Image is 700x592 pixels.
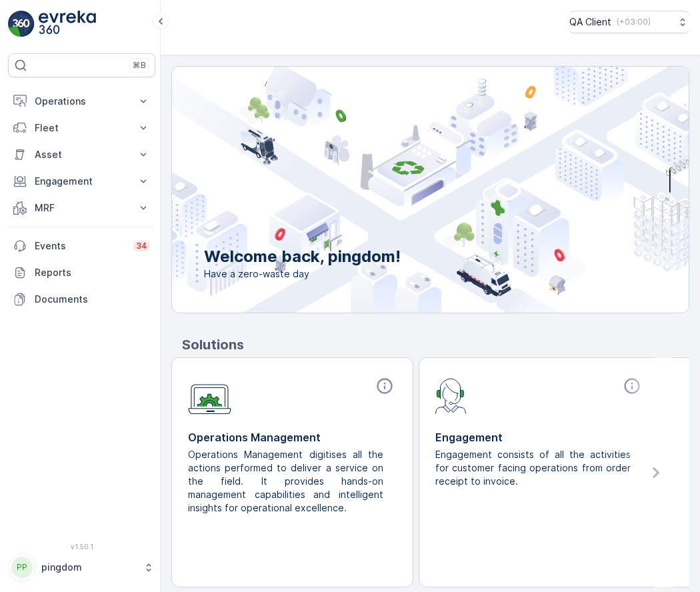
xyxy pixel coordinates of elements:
img: module-icon [188,377,231,415]
div: PP [11,557,33,578]
p: Operations Management digitises all the actions performed to deliver a service on the field. It p... [188,448,386,515]
p: ⌘B [133,60,146,71]
p: Operations [35,95,129,108]
p: Engagement consists of all the activities for customer facing operations from order receipt to in... [435,448,633,488]
button: MRF [8,195,155,221]
p: Operations Management [188,429,397,445]
p: 34 [136,241,147,251]
img: logo_light-DOdMpM7g.png [39,11,96,37]
a: Events34 [8,233,155,259]
p: Reports [35,266,150,279]
p: Solutions [182,335,689,355]
img: module-icon [435,377,467,414]
button: QA Client(+03:00) [569,11,689,33]
p: Documents [35,293,150,306]
a: Documents [8,286,155,313]
img: city illustration [112,67,689,313]
span: Have a zero-waste day [204,267,401,281]
button: PPpingdom [8,553,155,581]
img: logo [8,11,35,37]
p: Welcome back, pingdom! [204,246,401,267]
p: Events [35,239,125,253]
button: Asset [8,141,155,168]
button: Fleet [8,115,155,141]
p: Fleet [35,121,129,135]
p: Asset [35,148,129,161]
p: pingdom [41,561,137,574]
span: v 1.50.1 [8,543,155,551]
p: QA Client [569,15,611,29]
button: Operations [8,88,155,115]
p: MRF [35,201,129,215]
p: Engagement [35,175,129,188]
button: Engagement [8,168,155,195]
p: ( +03:00 ) [617,17,651,27]
p: Engagement [435,429,644,445]
a: Reports [8,259,155,286]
